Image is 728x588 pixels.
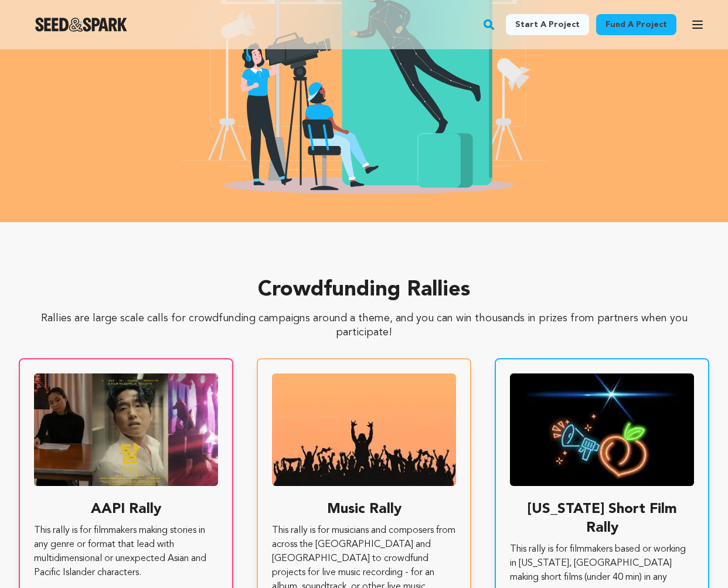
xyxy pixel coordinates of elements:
p: Rallies are large scale calls for crowdfunding campaigns around a theme, and you can win thousand... [19,311,709,339]
a: Fund a project [596,14,676,35]
img: AAPI Renaissance Rally banner [34,373,218,486]
img: Film Impact Georgia Rally banner [510,373,694,486]
img: New Music Engine Crowdfunding Rally banner [272,373,456,486]
h3: Music Rally [272,500,456,519]
h3: [US_STATE] Short Film Rally [510,500,694,538]
a: Start a project [506,14,589,35]
p: This rally is for filmmakers making stories in any genre or format that lead with multidimensiona... [34,524,218,580]
h2: Crowdfunding Rallies [19,278,709,302]
a: Seed&Spark Homepage [35,18,127,32]
img: Seed&Spark Logo Dark Mode [35,18,127,32]
h3: AAPI Rally [34,500,218,519]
